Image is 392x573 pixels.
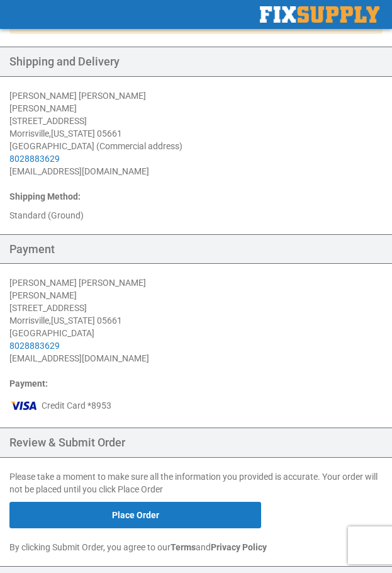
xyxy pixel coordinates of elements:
[9,396,383,415] div: Credit Card *8953
[51,128,95,139] span: [US_STATE]
[9,378,45,389] span: Payment
[260,6,379,23] img: Fix Industrial Supply
[9,378,48,389] strong: :
[9,502,261,528] button: Place Order
[9,541,383,553] p: By clicking Submit Order, you agree to our and
[9,341,60,351] a: 8028883629
[9,191,78,201] span: Shipping Method
[9,89,383,178] address: [PERSON_NAME] [PERSON_NAME] [PERSON_NAME] [STREET_ADDRESS] Morrisville , 05661 [GEOGRAPHIC_DATA] ...
[9,353,149,363] span: [EMAIL_ADDRESS][DOMAIN_NAME]
[260,6,379,23] a: store logo
[9,276,383,352] div: [PERSON_NAME] [PERSON_NAME] [PERSON_NAME] [STREET_ADDRESS] Morrisville , 05661 [GEOGRAPHIC_DATA]
[211,542,267,552] strong: Privacy Policy
[9,166,149,176] span: [EMAIL_ADDRESS][DOMAIN_NAME]
[9,154,60,164] a: 8028883629
[9,396,38,415] img: vi.png
[51,315,95,326] span: [US_STATE]
[9,191,81,201] strong: :
[9,209,383,222] div: Standard (Ground)
[171,542,196,552] strong: Terms
[9,470,383,496] p: Please take a moment to make sure all the information you provided is accurate. Your order will n...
